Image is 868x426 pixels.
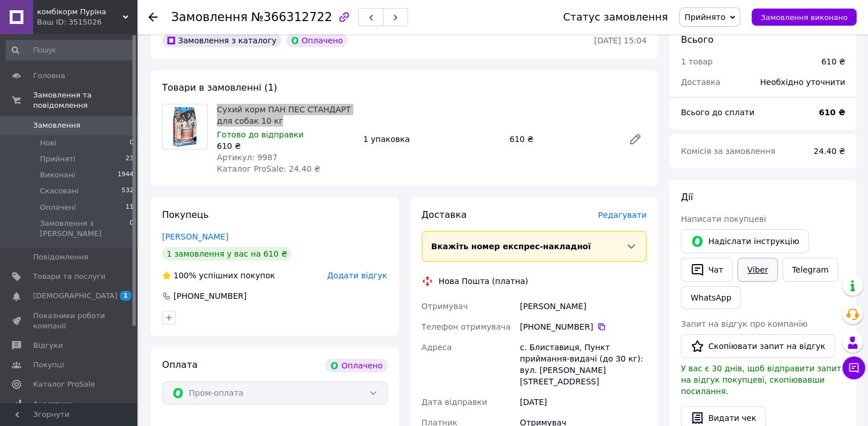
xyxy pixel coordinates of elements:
a: Редагувати [624,128,647,151]
span: Каталог ProSale: 24.40 ₴ [217,164,320,173]
div: Оплачено [286,34,348,47]
span: 24.40 ₴ [814,147,845,156]
span: Нові [40,138,56,148]
button: Чат [681,258,733,282]
span: Замовлення виконано [761,13,847,22]
span: Прийнято [684,13,725,22]
div: [DATE] [518,392,649,412]
button: Скопіювати запит на відгук [681,334,835,358]
span: Виконані [40,170,75,180]
div: Замовлення з каталогу [162,34,281,47]
span: Покупець [162,209,209,220]
span: Аналітика [33,399,72,409]
span: Повідомлення [33,252,88,262]
div: Повернутися назад [148,11,158,23]
div: Оплачено [325,359,387,372]
b: 610 ₴ [819,108,845,117]
img: Сухий корм ПАН ПЕС СТАНДАРТ для собак 10 кг [170,104,200,149]
span: Дата відправки [422,397,487,407]
div: 1 упаковка [358,131,504,147]
a: Viber [737,258,777,282]
div: [PHONE_NUMBER] [520,321,647,332]
span: 1 товар [681,57,713,66]
span: Доставка [681,78,720,87]
span: 100% [173,271,196,280]
span: Показники роботи компанії [33,311,106,331]
span: 23 [126,154,134,164]
span: 1944 [118,170,134,180]
div: Ваш ID: 3515026 [37,17,137,27]
span: Прийняті [40,154,75,164]
div: [PHONE_NUMBER] [172,290,248,302]
span: 11 [126,202,134,213]
span: Вкажіть номер експрес-накладної [431,242,591,251]
span: Запит на відгук про компанію [681,319,808,328]
span: Всього [681,34,713,45]
span: 0 [130,218,134,239]
div: 610 ₴ [505,131,619,147]
span: Додати відгук [327,271,387,280]
a: [PERSON_NAME] [162,232,228,241]
span: 0 [130,138,134,148]
span: Адреса [422,343,452,352]
span: Замовлення [33,120,80,131]
div: 1 замовлення у вас на 610 ₴ [162,247,292,261]
span: Замовлення [171,10,248,24]
span: 1 [120,291,131,301]
span: Написати покупцеві [681,214,766,224]
a: Сухий корм ПАН ПЕС СТАНДАРТ для собак 10 кг [217,105,351,125]
div: [PERSON_NAME] [518,296,649,317]
span: Відгуки [33,340,63,351]
input: Пошук [6,40,135,60]
span: Каталог ProSale [33,379,95,390]
span: Всього до сплати [681,108,754,117]
span: Замовлення з [PERSON_NAME] [40,218,130,239]
span: Комісія за замовлення [681,147,776,156]
span: Телефон отримувача [422,322,511,331]
span: Готово до відправки [217,130,304,139]
span: Артикул: 9987 [217,153,277,162]
span: Отримувач [422,302,468,311]
span: №366312722 [251,10,332,24]
a: Telegram [782,258,838,282]
span: Покупці [33,360,64,370]
span: У вас є 30 днів, щоб відправити запит на відгук покупцеві, скопіювавши посилання. [681,364,841,396]
button: Чат з покупцем [842,356,865,379]
a: WhatsApp [681,286,741,309]
span: Оплата [162,359,197,370]
span: Дії [681,192,693,202]
span: Товари та послуги [33,271,106,282]
span: Товари в замовленні (1) [162,82,277,93]
div: 610 ₴ [217,140,354,152]
div: успішних покупок [162,270,275,281]
span: [DEMOGRAPHIC_DATA] [33,291,118,301]
div: с. Блиставиця, Пункт приймання-видачі (до 30 кг): вул. [PERSON_NAME][STREET_ADDRESS] [518,337,649,392]
time: [DATE] 15:04 [594,36,647,45]
button: Надіслати інструкцію [681,229,809,253]
span: комбікорм Пуріна [37,7,123,17]
span: Оплачені [40,202,76,213]
span: Доставка [422,209,467,220]
div: Необхідно уточнити [753,70,852,95]
div: 610 ₴ [821,56,845,67]
div: Нова Пошта (платна) [436,275,531,287]
span: 532 [122,186,134,196]
span: Головна [33,71,65,81]
div: Статус замовлення [563,11,668,23]
span: Скасовані [40,186,79,196]
span: Замовлення та повідомлення [33,90,137,111]
span: Редагувати [598,210,647,220]
button: Замовлення виконано [752,9,857,26]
